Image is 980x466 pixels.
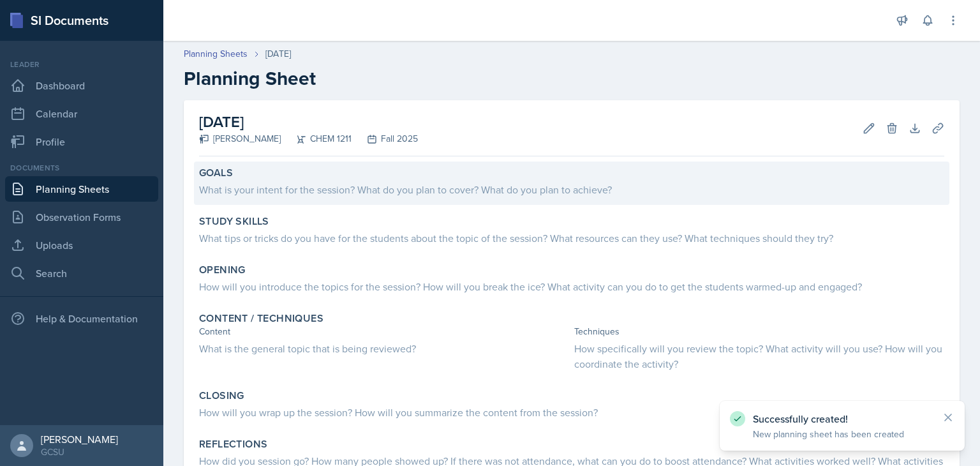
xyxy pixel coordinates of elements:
label: Content / Techniques [199,312,323,325]
div: [PERSON_NAME] [41,433,118,446]
div: Techniques [574,325,944,338]
div: How will you wrap up the session? How will you summarize the content from the session? [199,405,944,420]
div: How will you introduce the topics for the session? How will you break the ice? What activity can ... [199,279,944,294]
label: Study Skills [199,215,269,228]
p: Successfully created! [753,412,932,425]
div: [DATE] [265,47,291,61]
div: What is your intent for the session? What do you plan to cover? What do you plan to achieve? [199,182,944,197]
label: Closing [199,389,244,402]
div: How specifically will you review the topic? What activity will you use? How will you coordinate t... [574,341,944,372]
div: Content [199,325,569,338]
div: Fall 2025 [352,132,418,146]
a: Planning Sheets [184,47,248,61]
h2: Planning Sheet [184,67,960,90]
a: Calendar [5,101,158,126]
p: New planning sheet has been created [753,428,932,440]
h2: [DATE] [199,110,418,133]
a: Profile [5,129,158,154]
div: Help & Documentation [5,306,158,331]
div: What tips or tricks do you have for the students about the topic of the session? What resources c... [199,230,944,246]
div: GCSU [41,446,118,458]
div: CHEM 1211 [281,132,352,146]
label: Reflections [199,438,267,451]
a: Dashboard [5,73,158,98]
a: Observation Forms [5,204,158,230]
div: Documents [5,162,158,174]
div: Leader [5,59,158,70]
a: Planning Sheets [5,176,158,202]
a: Uploads [5,232,158,258]
a: Search [5,260,158,286]
label: Opening [199,264,246,276]
div: What is the general topic that is being reviewed? [199,341,569,356]
label: Goals [199,167,233,179]
div: [PERSON_NAME] [199,132,281,146]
